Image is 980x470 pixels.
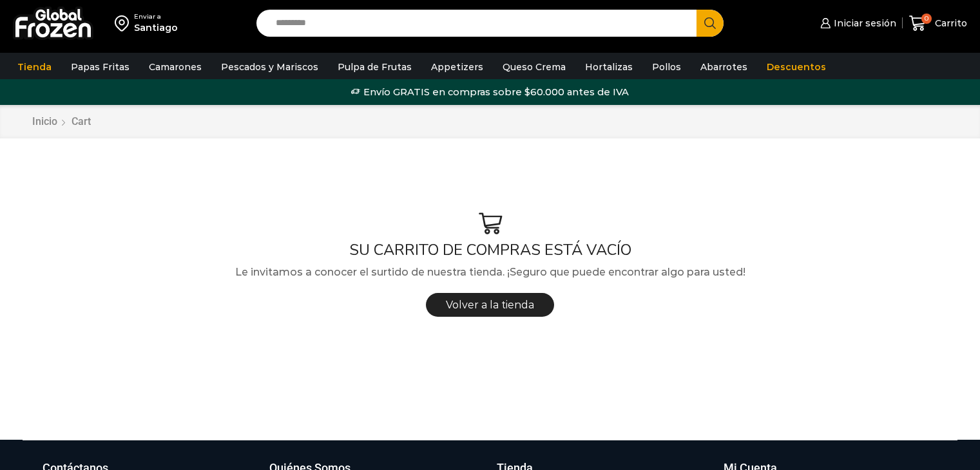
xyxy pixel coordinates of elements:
a: Papas Fritas [64,55,136,79]
a: Hortalizas [579,55,639,79]
a: Queso Crema [496,55,572,79]
p: Le invitamos a conocer el surtido de nuestra tienda. ¡Seguro que puede encontrar algo para usted! [23,264,957,281]
a: Pollos [646,55,687,79]
a: Descuentos [760,55,832,79]
span: Iniciar sesión [831,17,896,30]
span: Volver a la tienda [446,299,534,311]
a: Abarrotes [694,55,754,79]
div: Enviar a [134,12,178,21]
a: 0 Carrito [909,8,967,39]
button: Search button [697,10,724,37]
a: Inicio [32,115,58,129]
a: Appetizers [425,55,490,79]
a: Volver a la tienda [426,293,554,317]
img: address-field-icon.svg [115,12,134,34]
span: Carrito [932,17,967,30]
a: Pescados y Mariscos [215,55,325,79]
span: Cart [72,115,91,127]
div: Santiago [134,21,178,34]
a: Camarones [142,55,208,79]
a: Iniciar sesión [817,10,896,36]
span: 0 [921,14,932,24]
a: Tienda [11,55,58,79]
h1: SU CARRITO DE COMPRAS ESTÁ VACÍO [23,241,957,259]
a: Pulpa de Frutas [331,55,418,79]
